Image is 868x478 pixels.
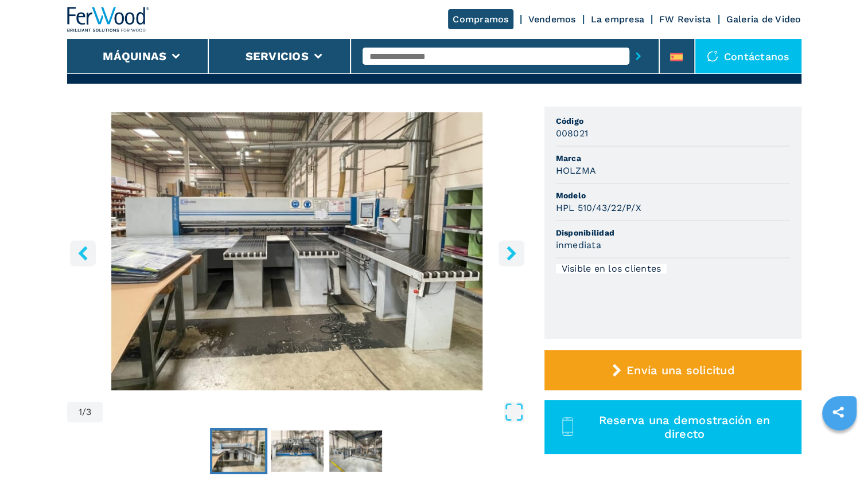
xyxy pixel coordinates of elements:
[695,39,801,73] div: Contáctanos
[246,49,309,63] button: Servicios
[556,190,790,201] span: Modelo
[626,363,735,377] span: Envía una solicitud
[544,400,801,454] button: Reserva una demostración en directo
[629,43,647,69] button: submit-button
[103,49,166,63] button: Máquinas
[824,398,853,426] a: sharethis
[271,430,324,472] img: c5fd3907d6b6b7c2ffd526ce7b15fb10
[556,164,597,177] h3: HOLZMA
[556,227,790,238] span: Disponibilidad
[528,14,576,25] a: Vendemos
[329,430,382,472] img: e6326e43c24855abb53496319e1e58ed
[67,112,527,390] img: Seccionadoras De Carga Automática HOLZMA HPL 510/43/22/P/X
[581,413,788,441] span: Reserva una demostración en directo
[556,264,667,273] div: Visible en los clientes
[591,14,645,25] a: La empresa
[556,127,589,140] h3: 008021
[79,408,82,417] span: 1
[210,428,267,474] button: Go to Slide 1
[67,7,150,32] img: Ferwood
[67,112,527,390] div: Go to Slide 1
[327,428,384,474] button: Go to Slide 3
[726,14,801,25] a: Galeria de Video
[86,408,91,417] span: 3
[70,240,96,266] button: left-button
[268,428,326,474] button: Go to Slide 2
[448,9,513,29] a: Compramos
[659,14,711,25] a: FW Revista
[544,350,801,390] button: Envía una solicitud
[556,115,790,127] span: Código
[499,240,524,266] button: right-button
[67,428,527,474] nav: Thumbnail Navigation
[707,50,718,62] img: Contáctanos
[556,238,601,252] h3: inmediata
[556,152,790,164] span: Marca
[82,408,86,417] span: /
[819,426,859,469] iframe: Chat
[556,201,641,214] h3: HPL 510/43/22/P/X
[106,402,524,422] button: Open Fullscreen
[212,430,265,472] img: 7148439d4c6aacd7d5edda4c3a67330b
